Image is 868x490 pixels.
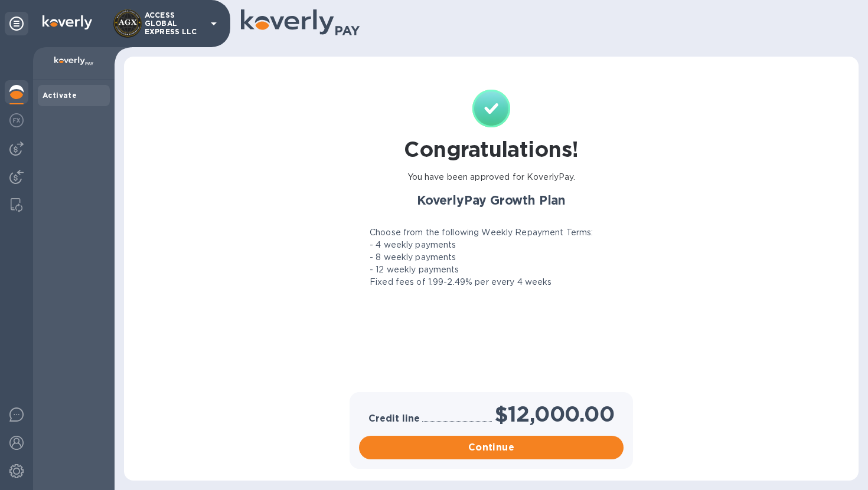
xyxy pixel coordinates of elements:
p: ACCESS GLOBAL EXPRESS LLC [145,11,204,36]
h1: Congratulations! [404,137,578,162]
b: Activate [43,91,77,100]
h3: Credit line [368,413,420,425]
span: Continue [368,440,614,455]
p: You have been approved for KoverlyPay. [407,171,576,183]
p: - 12 weekly payments [370,264,459,276]
p: - 8 weekly payments [370,251,456,264]
p: Choose from the following Weekly Repayment Terms: [370,226,593,239]
img: Foreign exchange [9,113,24,127]
img: Logo [43,15,92,29]
p: Fixed fees of 1.99-2.49% per every 4 weeks [370,276,552,288]
h2: KoverlyPay Growth Plan [352,193,631,208]
div: Unpin categories [5,12,28,35]
button: Continue [359,436,624,459]
p: - 4 weekly payments [370,239,456,251]
h1: $12,000.00 [494,402,614,426]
